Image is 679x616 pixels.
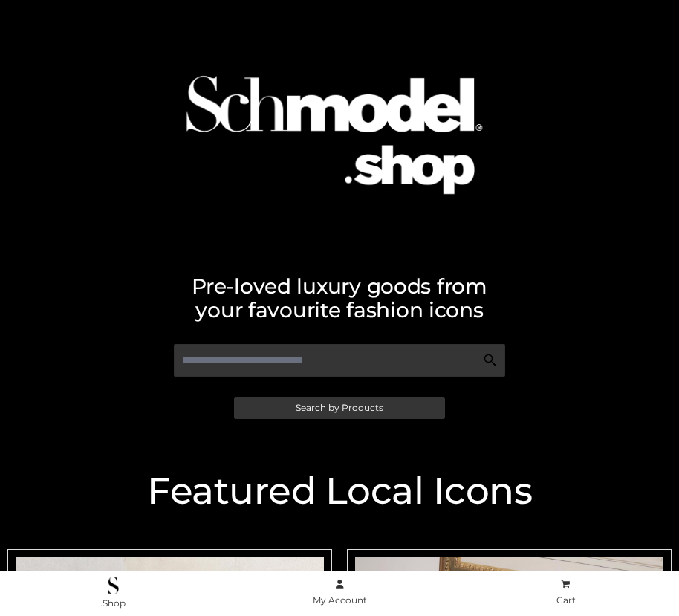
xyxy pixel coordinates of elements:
[108,577,119,594] img: .Shop
[556,594,576,606] span: Cart
[100,597,126,609] span: .Shop
[234,397,445,419] a: Search by Products
[313,594,367,606] span: My Account
[483,353,498,368] img: Search Icon
[452,576,679,609] a: Cart
[227,576,453,609] a: My Account
[7,274,672,322] h2: Pre-loved luxury goods from your favourite fashion icons
[296,403,383,412] span: Search by Products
